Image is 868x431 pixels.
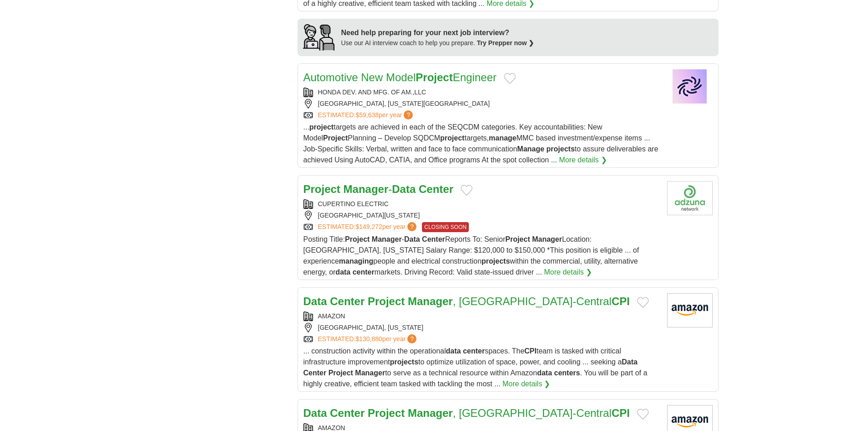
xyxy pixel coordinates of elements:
[303,347,647,388] span: ... construction activity within the operational spaces. The team is tasked with critical infrast...
[390,358,418,366] strong: projects
[341,38,534,48] div: Use our AI interview coach to help you prepare.
[335,268,350,276] strong: data
[489,134,516,142] strong: manage
[503,379,550,389] a: More details ❯
[505,235,530,243] strong: Project
[303,88,660,97] div: HONDA DEV. AND MFG. OF AM.,LLC
[392,183,416,195] strong: Data
[544,267,592,278] a: More details ❯
[477,39,534,47] a: Try Prepper now ❯
[303,235,639,276] span: Posting Title: - Reports To: Senior Location: [GEOGRAPHIC_DATA], [US_STATE] Salary Range: $120,00...
[419,183,453,195] strong: Center
[339,257,374,265] strong: managing
[517,145,544,153] strong: Manage
[408,407,453,419] strong: Manager
[318,334,419,344] a: ESTIMATED:$130,880per year?
[303,183,340,195] strong: Project
[408,295,453,307] strong: Manager
[318,110,415,120] a: ESTIMATED:$59,638per year?
[355,223,382,230] span: $149,272
[355,369,385,377] strong: Manager
[622,358,638,366] strong: Data
[463,347,485,355] strong: center
[303,71,497,83] a: Automotive New ModelProjectEngineer
[303,407,630,419] a: Data Center Project Manager, [GEOGRAPHIC_DATA]-CentralCPI
[559,155,607,166] a: More details ❯
[461,185,473,196] button: Add to favorite jobs
[355,335,382,343] span: $130,880
[554,369,580,377] strong: centers
[407,222,416,231] span: ?
[303,123,658,164] span: ... targets are achieved in each of the SEQCDM categories. Key accountabilities: New Model Planni...
[537,369,552,377] strong: data
[404,110,413,119] span: ?
[637,297,649,308] button: Add to favorite jobs
[546,145,575,153] strong: projects
[404,235,420,243] strong: Data
[303,323,660,332] div: [GEOGRAPHIC_DATA], [US_STATE]
[372,235,402,243] strong: Manager
[504,73,516,84] button: Add to favorite jobs
[416,71,452,83] strong: Project
[446,347,461,355] strong: data
[323,134,348,142] strong: Project
[309,123,334,131] strong: project
[637,409,649,420] button: Add to favorite jobs
[422,235,445,243] strong: Center
[524,347,537,355] strong: CPI
[355,111,379,119] span: $59,638
[368,295,405,307] strong: Project
[329,369,353,377] strong: Project
[667,181,713,215] img: Company logo
[407,334,416,343] span: ?
[611,407,630,419] strong: CPI
[303,295,327,307] strong: Data
[318,222,419,232] a: ESTIMATED:$149,272per year?
[303,99,660,109] div: [GEOGRAPHIC_DATA], [US_STATE][GEOGRAPHIC_DATA]
[667,69,713,104] img: Company logo
[303,295,630,307] a: Data Center Project Manager, [GEOGRAPHIC_DATA]-CentralCPI
[303,369,327,377] strong: Center
[330,407,365,419] strong: Center
[303,407,327,419] strong: Data
[422,222,469,232] span: CLOSING SOON
[303,199,660,209] div: CUPERTINO ELECTRIC
[532,235,562,243] strong: Manager
[667,293,713,327] img: Amazon logo
[344,183,389,195] strong: Manager
[303,183,453,195] a: Project Manager-Data Center
[318,312,345,320] a: AMAZON
[303,211,660,220] div: [GEOGRAPHIC_DATA][US_STATE]
[345,235,370,243] strong: Project
[482,257,510,265] strong: projects
[611,295,630,307] strong: CPI
[440,134,464,142] strong: project
[353,268,375,276] strong: center
[330,295,365,307] strong: Center
[368,407,405,419] strong: Project
[341,27,534,38] div: Need help preparing for your next job interview?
